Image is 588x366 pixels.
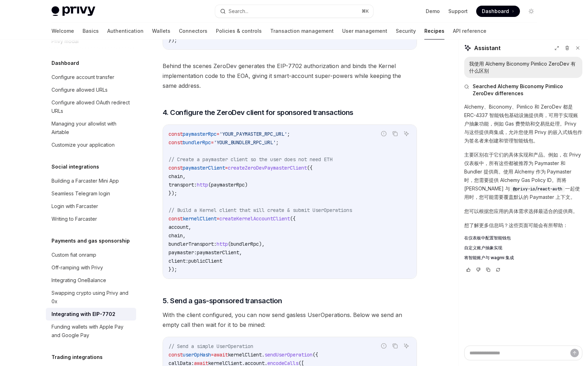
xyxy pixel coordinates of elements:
[396,23,416,39] a: Security
[214,139,276,146] span: 'YOUR_BUNDLER_RPC_URL'
[51,202,98,211] div: Login with Farcaster
[448,8,468,15] a: Support
[51,310,115,318] div: Integrating with EIP-7702
[464,103,582,145] p: Alchemy、Biconomy、Pimlico 和 ZeroDev 都是 ERC-4337 智能钱包基础设施提供商，可用于实现账户抽象功能，例如 Gas 费赞助和交易批处理。Privy 与这些...
[464,255,514,261] span: 将智能账户与 wagmi 集成
[228,241,231,247] span: (
[169,139,183,146] span: const
[464,83,582,97] button: Searched Alchemy Biconomy Pimlico ZeroDev differences
[51,163,99,171] h5: Social integrations
[51,141,115,149] div: Customize your application
[51,6,95,16] img: light logo
[270,23,334,39] a: Transaction management
[163,61,417,91] span: Behind the scenes ZeroDev generates the EIP-7702 authorization and binds the Kernel implementatio...
[46,321,136,342] a: Funding wallets with Apple Pay and Google Pay
[51,353,103,361] h5: Trading integrations
[464,245,582,251] a: 自定义账户抽象实现
[342,23,387,39] a: User management
[46,200,136,213] a: Login with Farcaster
[183,131,217,137] span: paymasterRpc
[513,186,562,192] span: @privy-io/react-auth
[169,173,183,179] span: chain
[46,96,136,117] a: Configure allowed OAuth redirect URLs
[453,23,486,39] a: API reference
[51,263,103,272] div: Off-ramping with Privy
[51,323,132,340] div: Funding wallets with Apple Pay and Google Pay
[179,23,207,39] a: Connectors
[51,120,132,136] div: Managing your allowlist with Airtable
[46,249,136,261] a: Custom fiat onramp
[476,6,520,17] a: Dashboard
[51,189,110,198] div: Seamless Telegram login
[464,235,511,241] span: 在仪表板中配置智能钱包
[228,165,307,171] span: createZeroDevPaymasterClient
[51,215,97,223] div: Writing to Farcaster
[46,261,136,274] a: Off-ramping with Privy
[229,7,248,16] div: Search...
[46,308,136,321] a: Integrating with EIP-7702
[379,129,388,138] button: Report incorrect code
[46,117,136,139] a: Managing your allowlist with Airtable
[169,182,197,188] span: transport:
[464,207,582,215] p: 您可以根据您应用的具体需求选择最适合的提供商。
[169,190,177,196] span: });
[169,232,183,239] span: chain
[362,8,369,14] span: ⌘ K
[169,249,197,256] span: paymaster:
[46,71,136,84] a: Configure account transfer
[169,215,183,222] span: const
[51,276,106,285] div: Integrating OneBalance
[169,37,177,43] span: });
[183,139,211,146] span: bundlerRpc
[215,5,373,18] button: Search...⌘K
[307,165,313,171] span: ({
[169,224,188,230] span: account
[169,266,177,273] span: });
[231,241,259,247] span: bundlerRpc
[197,182,208,188] span: http
[169,207,352,213] span: // Build a Kernel client that will create & submit UserOperations
[287,131,290,137] span: ;
[259,241,265,247] span: ),
[208,182,211,188] span: (
[290,215,296,222] span: ({
[46,274,136,287] a: Integrating OneBalance
[211,139,214,146] span: =
[219,215,290,222] span: createKernelAccountClient
[169,241,217,247] span: bundlerTransport:
[225,165,228,171] span: =
[163,296,282,306] span: 5. Send a gas-sponsored transaction
[217,131,219,137] span: =
[169,165,183,171] span: const
[51,251,96,259] div: Custom fiat onramp
[464,151,582,201] p: 主要区别在于它们的具体实现和产品。例如，在 Privy 仪表板中，所有这些都被推荐为 Paymaster 和 Bundler 提供商。使用 Alchemy 作为 Paymaster 时，您需要提...
[163,310,417,330] span: With the client configured, you can now send gasless UserOperations. Below we send an empty call ...
[46,84,136,96] a: Configure allowed URLs
[183,232,186,239] span: ,
[46,287,136,308] a: Swapping crypto using Privy and 0x
[107,23,144,39] a: Authentication
[169,131,183,137] span: const
[51,289,132,306] div: Swapping crypto using Privy and 0x
[51,73,114,81] div: Configure account transfer
[183,165,225,171] span: paymasterClient
[245,182,248,188] span: )
[426,8,440,15] a: Demo
[51,98,132,115] div: Configure allowed OAuth redirect URLs
[152,23,170,39] a: Wallets
[424,23,444,39] a: Recipes
[217,215,219,222] span: =
[217,241,228,247] span: http
[83,23,99,39] a: Basics
[276,139,279,146] span: ;
[211,182,245,188] span: paymasterRpc
[183,173,186,179] span: ,
[570,349,579,357] button: Send message
[169,258,188,264] span: client:
[51,59,79,67] h5: Dashboard
[188,224,191,230] span: ,
[390,129,400,138] button: Copy the contents from the code block
[51,177,119,185] div: Building a Farcaster Mini App
[219,131,287,137] span: 'YOUR_PAYMASTER_RPC_URL'
[464,255,582,261] a: 将智能账户与 wagmi 集成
